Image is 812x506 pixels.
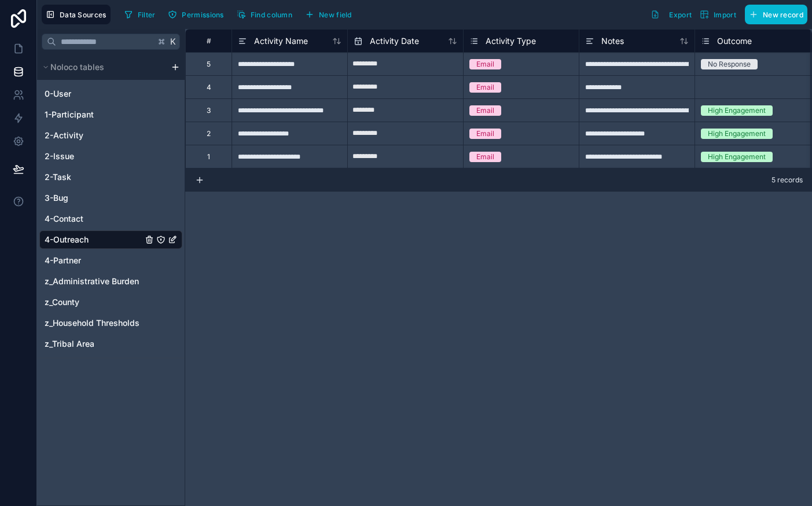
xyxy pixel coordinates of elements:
[370,35,419,47] span: Activity Date
[646,5,696,24] button: Export
[207,60,211,69] div: 5
[708,152,766,162] div: High Engagement
[251,10,292,19] span: Find column
[708,129,766,139] div: High Engagement
[42,5,111,24] button: Data Sources
[476,105,494,116] div: Email
[714,10,736,19] span: Import
[601,35,624,47] span: Notes
[233,6,296,23] button: Find column
[194,36,223,45] div: #
[207,106,211,115] div: 3
[164,6,227,23] button: Permissions
[60,10,106,19] span: Data Sources
[717,35,752,47] span: Outcome
[476,152,494,162] div: Email
[708,105,766,116] div: High Engagement
[771,175,803,185] span: 5 records
[182,10,223,19] span: Permissions
[476,129,494,139] div: Email
[169,38,177,46] span: K
[254,35,308,47] span: Activity Name
[319,10,352,19] span: New field
[476,82,494,93] div: Email
[207,152,210,162] div: 1
[708,59,751,69] div: No Response
[120,6,160,23] button: Filter
[696,5,740,24] button: Import
[486,35,536,47] span: Activity Type
[476,59,494,69] div: Email
[763,10,803,19] span: New record
[207,129,211,138] div: 2
[207,83,211,92] div: 4
[740,5,807,24] a: New record
[669,10,692,19] span: Export
[164,6,232,23] a: Permissions
[745,5,807,24] button: New record
[138,10,156,19] span: Filter
[301,6,356,23] button: New field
